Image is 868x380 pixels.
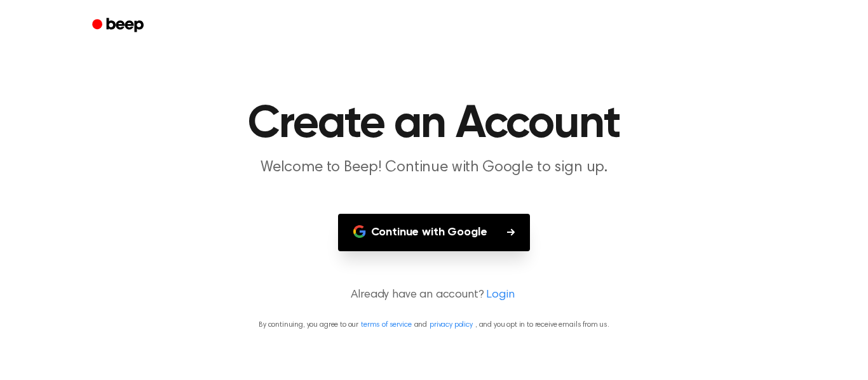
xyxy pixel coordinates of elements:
[109,102,759,147] h1: Create an Account
[190,157,678,178] p: Welcome to Beep! Continue with Google to sign up.
[15,319,853,331] p: By continuing, you agree to our and , and you opt in to receive emails from us.
[338,214,531,251] button: Continue with Google
[486,287,514,304] a: Login
[83,13,155,38] a: Beep
[361,321,411,329] a: terms of service
[15,287,853,304] p: Already have an account?
[430,321,473,329] a: privacy policy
